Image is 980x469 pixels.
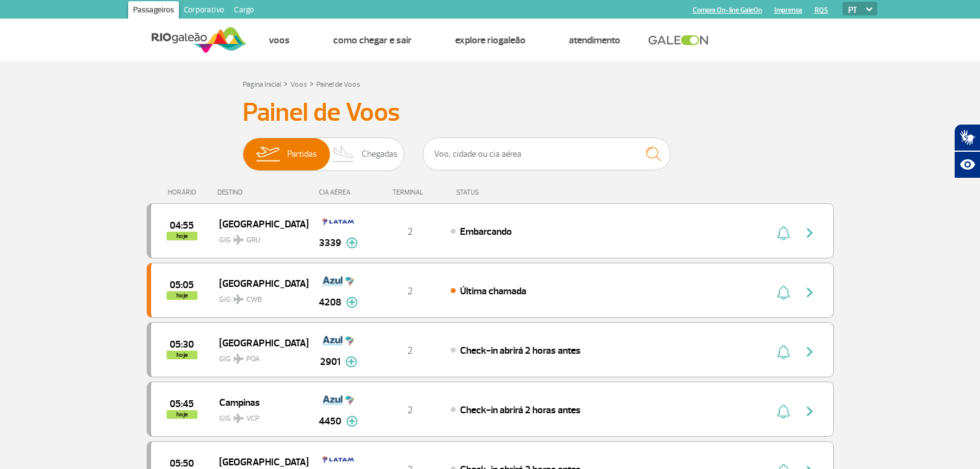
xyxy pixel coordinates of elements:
span: POA [246,354,260,365]
a: Passageiros [128,1,179,21]
img: seta-direita-painel-voo.svg [802,344,817,359]
span: GIG [219,406,298,424]
span: hoje [167,351,197,359]
a: Painel de Voos [316,80,360,89]
span: Check-in abrirá 2 horas antes [460,404,581,416]
a: Cargo [229,1,259,21]
img: mais-info-painel-voo.svg [346,416,358,427]
div: CIA AÉREA [308,188,370,196]
span: 2025-10-01 05:30:00 [170,340,194,349]
img: slider-embarque [248,138,287,170]
a: Compra On-line GaleOn [693,6,762,14]
span: CWB [246,294,262,305]
img: sino-painel-voo.svg [777,404,790,419]
span: 2 [407,285,413,297]
img: sino-painel-voo.svg [777,285,790,300]
span: 2901 [320,354,340,369]
span: [GEOGRAPHIC_DATA] [219,275,298,291]
div: Plugin de acessibilidade da Hand Talk. [954,124,980,178]
span: Embarcando [460,226,512,238]
img: seta-direita-painel-voo.svg [802,226,817,240]
span: 3339 [319,235,341,250]
img: sino-painel-voo.svg [777,344,790,359]
a: Corporativo [179,1,229,21]
span: [GEOGRAPHIC_DATA] [219,216,298,232]
span: Check-in abrirá 2 horas antes [460,344,581,357]
a: Voos [269,34,290,46]
img: destiny_airplane.svg [233,413,244,423]
a: Atendimento [569,34,620,46]
img: mais-info-painel-voo.svg [345,356,357,367]
span: Partidas [287,138,317,170]
span: 2 [407,226,413,238]
a: RQS [815,6,828,14]
img: mais-info-painel-voo.svg [346,237,358,248]
a: > [310,76,314,90]
div: TERMINAL [370,188,450,196]
span: GIG [219,228,298,246]
span: VCP [246,413,259,424]
img: destiny_airplane.svg [233,294,244,304]
a: Como chegar e sair [333,34,412,46]
a: > [284,76,288,90]
img: sino-painel-voo.svg [777,226,790,240]
span: 2 [407,404,413,416]
a: Voos [290,80,307,89]
span: hoje [167,232,197,240]
a: Página Inicial [243,80,281,89]
a: Imprensa [774,6,802,14]
span: 2025-10-01 05:05:00 [170,281,194,289]
div: DESTINO [217,188,308,196]
span: hoje [167,410,197,419]
span: 2 [407,344,413,357]
a: Explore RIOgaleão [455,34,526,46]
button: Abrir recursos assistivos. [954,151,980,178]
img: destiny_airplane.svg [233,235,244,245]
img: seta-direita-painel-voo.svg [802,404,817,419]
span: 2025-10-01 04:55:00 [170,221,194,230]
span: hoje [167,291,197,300]
img: mais-info-painel-voo.svg [346,297,358,308]
span: GIG [219,287,298,305]
button: Abrir tradutor de língua de sinais. [954,124,980,151]
span: GRU [246,235,261,246]
div: HORÁRIO [150,188,218,196]
span: 4208 [319,295,341,310]
h3: Painel de Voos [243,97,738,128]
span: 2025-10-01 05:50:00 [170,459,194,468]
span: GIG [219,347,298,365]
span: [GEOGRAPHIC_DATA] [219,335,298,351]
img: slider-desembarque [326,138,362,170]
span: Chegadas [362,138,397,170]
span: Última chamada [460,285,526,297]
span: Campinas [219,394,298,410]
div: STATUS [450,188,551,196]
span: 2025-10-01 05:45:00 [170,400,194,408]
img: destiny_airplane.svg [233,354,244,364]
img: seta-direita-painel-voo.svg [802,285,817,300]
span: 4450 [319,414,341,429]
input: Voo, cidade ou cia aérea [423,138,670,170]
